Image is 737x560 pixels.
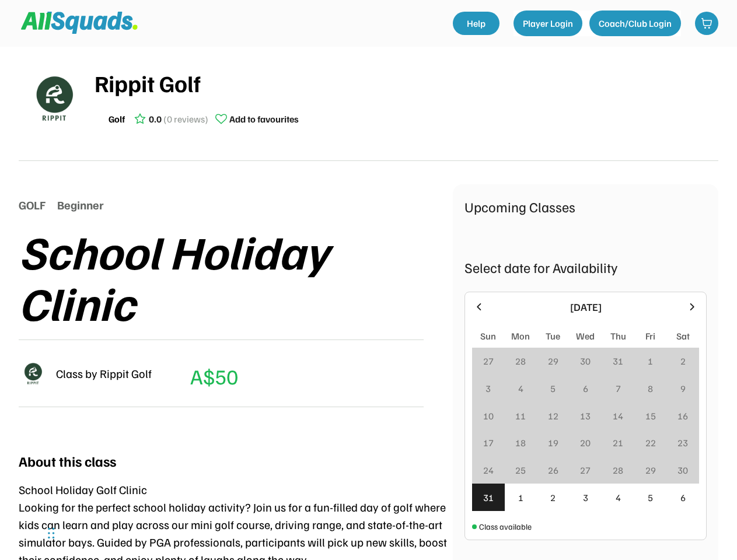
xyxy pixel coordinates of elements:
[648,491,653,505] div: 5
[580,409,591,423] div: 13
[680,491,686,505] div: 6
[676,329,690,343] div: Sat
[548,354,558,368] div: 29
[483,436,494,450] div: 17
[483,491,494,505] div: 31
[550,491,556,505] div: 2
[610,329,626,343] div: Thu
[589,10,681,36] button: Coach/Club Login
[57,196,104,213] div: Beginner
[613,463,623,477] div: 28
[229,112,299,126] div: Add to favourites
[645,409,656,423] div: 15
[701,17,712,29] img: shopping-cart-01%20%281%29.svg
[677,463,688,477] div: 30
[109,112,125,126] div: Golf
[464,196,707,217] div: Upcoming Classes
[580,354,591,368] div: 30
[616,381,621,395] div: 7
[163,112,208,126] div: (0 reviews)
[19,225,453,328] div: School Holiday Clinic
[479,520,532,533] div: Class available
[480,329,496,343] div: Sun
[583,381,588,395] div: 6
[95,65,718,100] div: Rippit Golf
[548,409,558,423] div: 12
[548,436,558,450] div: 19
[648,354,653,368] div: 1
[613,354,623,368] div: 31
[190,360,238,392] div: A$50
[645,463,656,477] div: 29
[483,409,494,423] div: 10
[19,450,116,471] div: About this class
[464,257,707,278] div: Select date for Availability
[515,354,526,368] div: 28
[548,463,558,477] div: 26
[616,491,621,505] div: 4
[580,436,591,450] div: 20
[514,10,582,36] button: Player Login
[485,381,491,395] div: 3
[580,463,591,477] div: 27
[56,365,152,382] div: Class by Rippit Golf
[483,354,494,368] div: 27
[492,299,679,315] div: [DATE]
[19,196,46,213] div: GOLF
[576,329,595,343] div: Wed
[680,381,686,395] div: 9
[21,12,138,34] img: Squad%20Logo.svg
[25,69,83,127] img: Rippitlogov2_green.png
[645,329,655,343] div: Fri
[518,381,523,395] div: 4
[483,463,494,477] div: 24
[515,409,526,423] div: 11
[515,436,526,450] div: 18
[677,409,688,423] div: 16
[613,409,623,423] div: 14
[677,436,688,450] div: 23
[518,491,523,505] div: 1
[515,463,526,477] div: 25
[648,381,653,395] div: 8
[511,329,530,343] div: Mon
[680,354,686,368] div: 2
[583,491,588,505] div: 3
[645,436,656,450] div: 22
[149,112,162,126] div: 0.0
[546,329,560,343] div: Tue
[613,436,623,450] div: 21
[550,381,556,395] div: 5
[19,359,47,387] img: Rippitlogov2_green.png
[453,12,500,35] a: Help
